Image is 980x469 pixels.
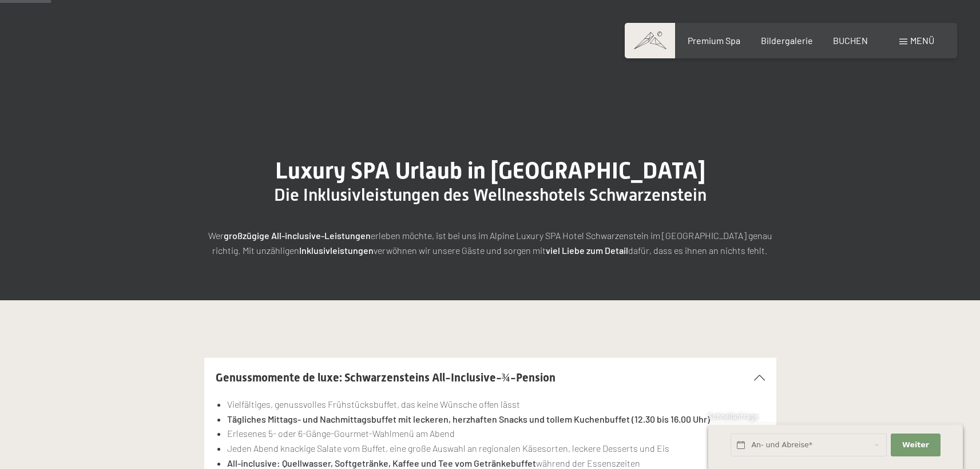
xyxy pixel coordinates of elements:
li: Jeden Abend knackige Salate vom Buffet, eine große Auswahl an regionalen Käsesorten, leckere Dess... [227,441,764,456]
a: Bildergalerie [761,35,813,46]
span: Menü [910,35,934,46]
span: Genussmomente de luxe: Schwarzensteins All-Inclusive-¾-Pension [216,371,556,384]
strong: viel Liebe zum Detail [546,245,628,256]
span: Weiter [902,440,929,450]
button: Weiter [891,434,940,457]
li: Erlesenes 5- oder 6-Gänge-Gourmet-Wahlmenü am Abend [227,426,764,441]
strong: All-inclusive: Quellwasser, Softgetränke, Kaffee und Tee vom Getränkebuffet [227,458,536,468]
strong: Inklusivleistungen [299,245,374,256]
a: Premium Spa [688,35,740,46]
strong: Tägliches Mittags- und Nachmittagsbuffet mit leckeren, herzhaften Snacks und tollem Kuchenbuffet ... [227,414,710,424]
span: Die Inklusivleistungen des Wellnesshotels Schwarzenstein [274,185,707,205]
li: Vielfältiges, genussvolles Frühstücksbuffet, das keine Wünsche offen lässt [227,397,764,412]
span: Schnellanfrage [708,412,758,421]
p: Wer erleben möchte, ist bei uns im Alpine Luxury SPA Hotel Schwarzenstein im [GEOGRAPHIC_DATA] ge... [204,228,776,257]
a: BUCHEN [833,35,868,46]
span: Luxury SPA Urlaub in [GEOGRAPHIC_DATA] [275,157,705,184]
strong: großzügige All-inclusive-Leistungen [224,230,371,241]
